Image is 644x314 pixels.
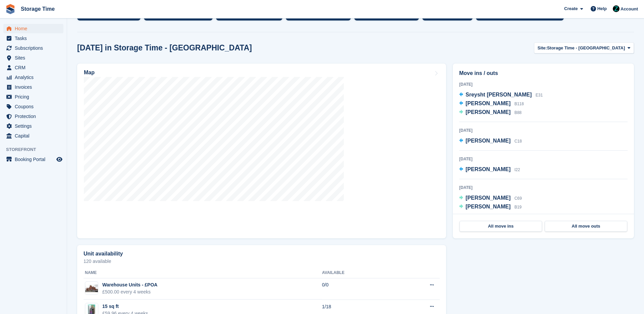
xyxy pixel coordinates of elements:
[3,92,63,102] a: menu
[15,92,55,102] span: Pricing
[84,268,322,278] th: Name
[466,92,532,97] span: Sreysht [PERSON_NAME]
[3,53,63,63] a: menu
[5,4,15,14] img: stora-icon-8386f47178a22dfd0bd8f6a31ec36ba5ce8667c1dd55bd0f319d3a0aa187defe.svg
[459,185,628,191] div: [DATE]
[15,24,55,33] span: Home
[3,121,63,131] a: menu
[466,138,511,144] span: [PERSON_NAME]
[534,42,634,53] button: Site: Storage Time - [GEOGRAPHIC_DATA]
[466,204,511,209] span: [PERSON_NAME]
[459,203,522,211] a: [PERSON_NAME] B19
[564,5,578,12] span: Create
[515,139,522,144] span: C18
[15,102,55,111] span: Coupons
[84,259,440,264] p: 120 available
[515,196,522,201] span: C69
[102,281,157,288] div: Warehouse Units - £POA
[102,303,148,310] div: 15 sq ft
[3,43,63,53] a: menu
[459,156,628,162] div: [DATE]
[6,146,67,153] span: Storefront
[459,137,522,146] a: [PERSON_NAME] C18
[545,221,627,232] a: All move outs
[3,24,63,33] a: menu
[15,131,55,141] span: Capital
[15,53,55,63] span: Sites
[538,45,547,51] span: Site:
[460,221,542,232] a: All move ins
[15,63,55,72] span: CRM
[3,73,63,82] a: menu
[621,6,638,12] span: Account
[466,109,511,115] span: [PERSON_NAME]
[515,205,522,209] span: B19
[15,82,55,92] span: Invoices
[322,278,394,300] td: 0/0
[15,43,55,53] span: Subscriptions
[466,195,511,201] span: [PERSON_NAME]
[613,5,620,12] img: Zain Sarwar
[515,102,524,106] span: B118
[3,131,63,141] a: menu
[459,165,520,174] a: [PERSON_NAME] I22
[466,166,511,172] span: [PERSON_NAME]
[102,288,157,296] div: £500.00 every 4 weeks
[515,167,520,172] span: I22
[466,101,511,106] span: [PERSON_NAME]
[77,43,252,52] h2: [DATE] in Storage Time - [GEOGRAPHIC_DATA]
[459,69,628,77] h2: Move ins / outs
[459,91,543,100] a: Sreysht [PERSON_NAME] E31
[3,102,63,111] a: menu
[322,268,394,278] th: Available
[459,108,522,117] a: [PERSON_NAME] B88
[459,81,628,87] div: [DATE]
[459,100,524,108] a: [PERSON_NAME] B118
[597,5,607,12] span: Help
[536,93,543,97] span: E31
[547,45,625,51] span: Storage Time - [GEOGRAPHIC_DATA]
[15,34,55,43] span: Tasks
[459,194,522,203] a: [PERSON_NAME] C69
[3,82,63,92] a: menu
[18,3,57,14] a: Storage Time
[84,70,95,76] h2: Map
[84,251,123,257] h2: Unit availability
[459,127,628,133] div: [DATE]
[3,63,63,72] a: menu
[77,64,446,238] a: Map
[15,121,55,131] span: Settings
[3,155,63,164] a: menu
[515,110,522,115] span: B88
[55,155,63,163] a: Preview store
[15,112,55,121] span: Protection
[3,34,63,43] a: menu
[15,155,55,164] span: Booking Portal
[3,112,63,121] a: menu
[15,73,55,82] span: Analytics
[85,284,98,292] img: 50543224936_be9945247d_h.jpg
